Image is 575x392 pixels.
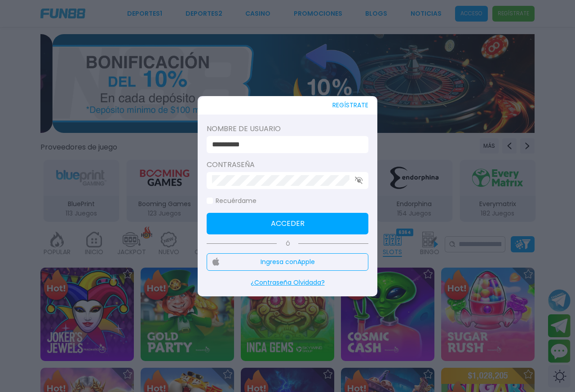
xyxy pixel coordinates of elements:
[332,96,368,115] button: REGÍSTRATE
[207,240,368,248] p: Ó
[207,123,368,134] label: Nombre de usuario
[207,159,368,170] label: Contraseña
[207,213,368,234] button: Acceder
[207,196,257,206] label: Recuérdame
[207,253,368,271] button: Ingresa conApple
[207,278,368,287] p: ¿Contraseña Olvidada?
